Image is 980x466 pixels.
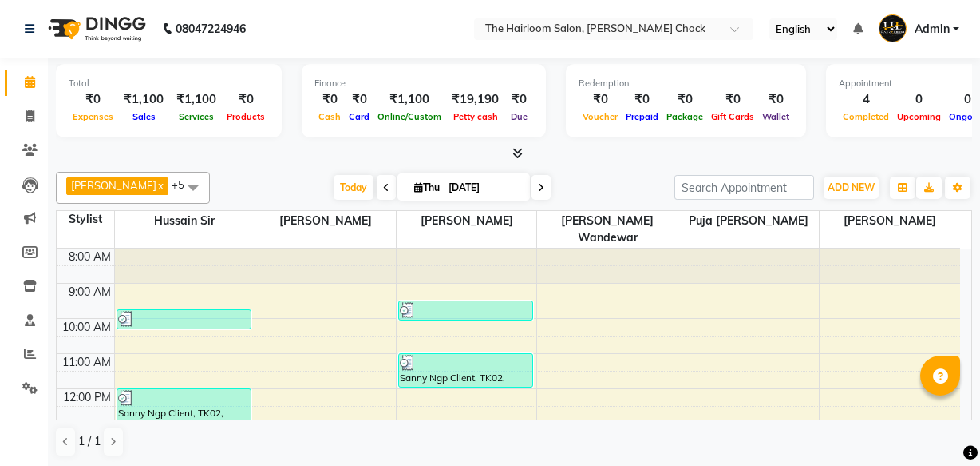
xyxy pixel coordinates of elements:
span: Online/Custom [373,111,445,122]
span: Wallet [758,111,793,122]
div: [PERSON_NAME], TK01, 09:45 AM-10:20 AM, kids hair cut [117,310,251,329]
iframe: chat widget [913,402,964,450]
div: ₹0 [69,90,117,109]
span: 1 / 1 [78,433,101,450]
span: Admin [915,21,950,38]
span: Today [334,175,373,200]
span: Card [345,111,373,122]
div: ₹1,100 [373,90,445,109]
span: [PERSON_NAME] [820,211,960,231]
span: Voucher [579,111,622,122]
span: Petty cash [449,111,502,122]
span: Completed [839,111,893,122]
div: [PERSON_NAME], TK01, 09:30 AM-10:05 AM, kids hair cut [399,301,532,320]
div: Redemption [579,77,793,90]
div: ₹0 [314,90,345,109]
div: ₹1,100 [117,90,170,109]
div: ₹0 [707,90,758,109]
span: Gift Cards [707,111,758,122]
span: Hussain sir [115,211,255,231]
img: Admin [879,14,907,42]
span: Upcoming [893,111,945,122]
span: Thu [410,181,444,193]
div: Sanny Ngp Client, TK02, 12:00 PM-01:00 PM, Hair Service Women - Haircut [117,389,251,422]
div: 0 [893,90,945,109]
span: Package [662,111,707,122]
span: Prepaid [622,111,662,122]
div: 11:00 AM [59,354,114,371]
a: x [156,179,164,192]
div: Sanny Ngp Client, TK02, 11:00 AM-12:00 PM, Hair Treatment Men - Head Massage [399,354,532,387]
div: ₹0 [758,90,793,109]
div: ₹0 [622,90,662,109]
div: 4 [839,90,893,109]
span: Cash [314,111,345,122]
div: 12:00 PM [60,389,114,406]
div: 9:00 AM [65,284,114,301]
div: ₹0 [223,90,269,109]
button: ADD NEW [824,177,879,199]
div: ₹0 [579,90,622,109]
div: ₹0 [505,90,533,109]
span: Services [175,111,218,122]
div: ₹19,190 [445,90,505,109]
img: logo [41,6,150,51]
div: Stylist [57,211,114,228]
span: [PERSON_NAME] [255,211,396,231]
div: Total [69,77,269,90]
span: [PERSON_NAME] wandewar [537,211,678,248]
span: Due [507,111,531,122]
span: puja [PERSON_NAME] [678,211,819,231]
div: 8:00 AM [65,249,114,265]
div: Finance [314,77,533,90]
div: ₹0 [662,90,707,109]
input: Search Appointment [674,175,814,200]
span: Sales [128,111,160,122]
div: 10:00 AM [59,319,114,336]
span: Products [223,111,269,122]
span: [PERSON_NAME] [397,211,537,231]
div: ₹0 [345,90,373,109]
div: ₹1,100 [170,90,223,109]
span: ADD NEW [828,181,875,193]
input: 2025-09-04 [444,176,524,200]
span: +5 [172,178,196,191]
span: [PERSON_NAME] [71,179,156,192]
b: 08047224946 [176,6,246,51]
span: Expenses [69,111,117,122]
